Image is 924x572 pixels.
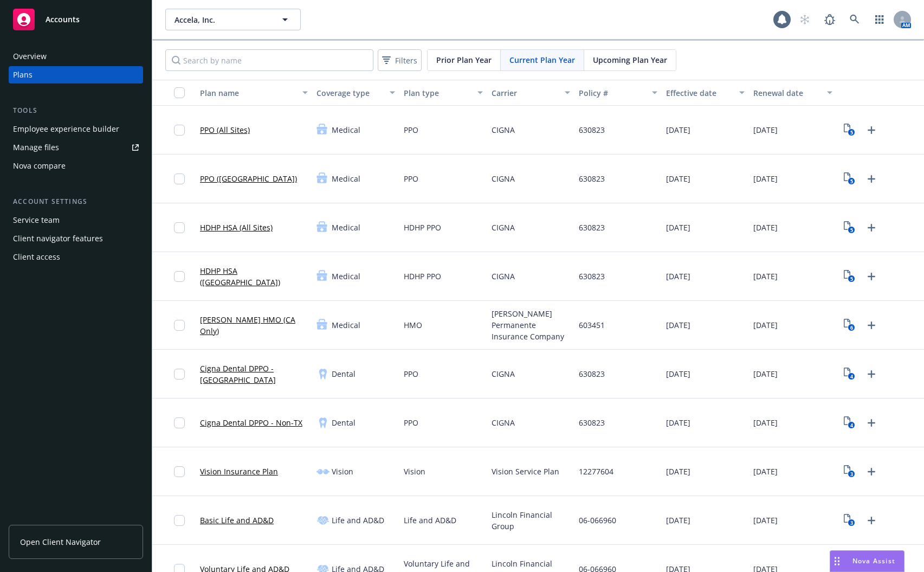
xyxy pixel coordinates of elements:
[662,80,749,106] button: Effective date
[174,271,185,282] input: Toggle Row Selected
[13,230,103,247] div: Client navigator features
[753,466,778,477] span: [DATE]
[579,515,616,526] span: 06-066960
[200,515,274,526] a: Basic Life and AD&D
[9,211,143,229] a: Service team
[332,271,360,282] span: Medical
[492,124,515,136] span: CIGNA
[492,271,515,282] span: CIGNA
[666,271,690,282] span: [DATE]
[332,173,360,184] span: Medical
[863,121,880,139] a: Upload Plan Documents
[9,4,143,35] a: Accounts
[200,314,308,337] a: [PERSON_NAME] HMO (CA Only)
[850,324,853,331] text: 6
[9,105,143,116] div: Tools
[753,515,778,526] span: [DATE]
[869,9,890,30] a: Switch app
[749,80,836,106] button: Renewal date
[841,414,858,432] a: View Plan Documents
[841,121,858,139] a: View Plan Documents
[404,124,418,136] span: PPO
[579,466,613,477] span: 12277604
[332,222,360,233] span: Medical
[841,463,858,480] a: View Plan Documents
[174,173,185,184] input: Toggle Row Selected
[753,271,778,282] span: [DATE]
[332,417,356,428] span: Dental
[841,170,858,188] a: View Plan Documents
[579,368,605,380] span: 630823
[753,173,778,184] span: [DATE]
[819,9,841,30] a: Report a Bug
[850,227,853,234] text: 5
[850,275,853,282] text: 5
[863,219,880,236] a: Upload Plan Documents
[200,87,296,99] div: Plan name
[666,87,733,99] div: Effective date
[492,222,515,233] span: CIGNA
[174,222,185,233] input: Toggle Row Selected
[666,124,690,136] span: [DATE]
[666,417,690,428] span: [DATE]
[830,551,844,571] div: Drag to move
[175,14,268,25] span: Accela, Inc.
[312,80,399,106] button: Coverage type
[436,54,492,66] span: Prior Plan Year
[404,87,470,99] div: Plan type
[332,368,356,380] span: Dental
[579,222,605,233] span: 630823
[404,319,422,331] span: HMO
[863,463,880,480] a: Upload Plan Documents
[332,466,353,477] span: Vision
[404,368,418,380] span: PPO
[863,268,880,285] a: Upload Plan Documents
[200,173,297,184] a: PPO ([GEOGRAPHIC_DATA])
[579,87,645,99] div: Policy #
[593,54,667,66] span: Upcoming Plan Year
[165,9,301,30] button: Accela, Inc.
[20,536,101,548] span: Open Client Navigator
[492,173,515,184] span: CIGNA
[666,515,690,526] span: [DATE]
[399,80,487,106] button: Plan type
[46,15,80,24] span: Accounts
[844,9,865,30] a: Search
[841,268,858,285] a: View Plan Documents
[13,120,119,138] div: Employee experience builder
[492,466,559,477] span: Vision Service Plan
[852,556,895,565] span: Nova Assist
[200,222,273,233] a: HDHP HSA (All Sites)
[492,308,570,342] span: [PERSON_NAME] Permanente Insurance Company
[9,66,143,83] a: Plans
[9,248,143,266] a: Client access
[174,87,185,98] input: Select all
[174,515,185,526] input: Toggle Row Selected
[579,319,605,331] span: 603451
[332,319,360,331] span: Medical
[9,120,143,138] a: Employee experience builder
[200,363,308,385] a: Cigna Dental DPPO - [GEOGRAPHIC_DATA]
[174,417,185,428] input: Toggle Row Selected
[13,248,60,266] div: Client access
[200,265,308,288] a: HDHP HSA ([GEOGRAPHIC_DATA])
[487,80,574,106] button: Carrier
[196,80,312,106] button: Plan name
[579,173,605,184] span: 630823
[753,222,778,233] span: [DATE]
[404,466,425,477] span: Vision
[13,48,47,65] div: Overview
[395,55,417,66] span: Filters
[13,211,60,229] div: Service team
[404,271,441,282] span: HDHP PPO
[579,271,605,282] span: 630823
[850,373,853,380] text: 4
[841,512,858,529] a: View Plan Documents
[850,422,853,429] text: 4
[492,368,515,380] span: CIGNA
[863,512,880,529] a: Upload Plan Documents
[666,319,690,331] span: [DATE]
[666,222,690,233] span: [DATE]
[753,124,778,136] span: [DATE]
[841,365,858,383] a: View Plan Documents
